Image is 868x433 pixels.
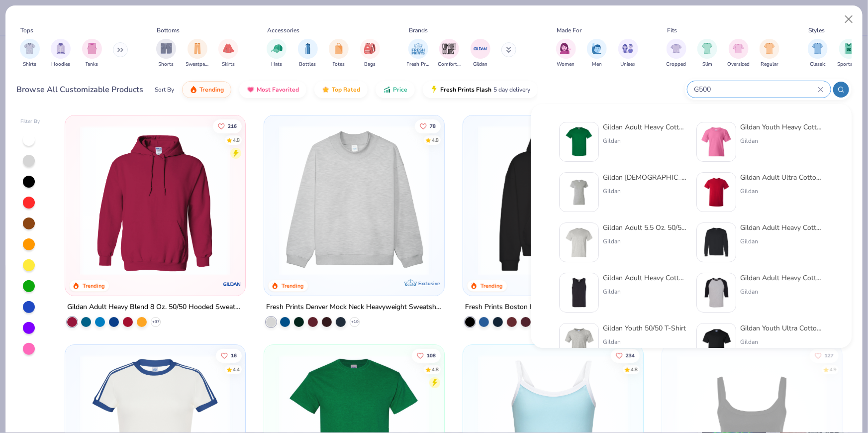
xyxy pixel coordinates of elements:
[471,39,490,68] div: filter for Gildan
[218,39,238,68] button: filter button
[82,39,102,68] button: filter button
[232,366,239,373] div: 4.4
[564,277,594,308] img: 88a44a92-e2a5-4f89-8212-3978ff1d2bb4
[212,119,241,133] button: Like
[51,39,71,68] div: filter for Hoodies
[235,125,395,276] img: a164e800-7022-4571-a324-30c76f641635
[556,39,576,68] button: filter button
[442,41,457,56] img: Comfort Colors Image
[618,39,638,68] button: filter button
[407,61,430,68] span: Fresh Prints
[268,26,300,35] div: Accessories
[329,39,349,68] button: filter button
[322,86,330,94] img: TopRated.gif
[218,39,238,68] div: filter for Skirts
[564,126,594,157] img: db319196-8705-402d-8b46-62aaa07ed94f
[20,39,40,68] button: filter button
[431,136,438,144] div: 4.8
[230,353,236,358] span: 16
[223,43,234,54] img: Skirts Image
[592,61,602,68] span: Men
[840,10,859,29] button: Close
[812,43,824,54] img: Classic Image
[740,273,824,283] div: Gildan Adult Heavy Cotton™ 5.3 Oz. 3/4-Raglan Sleeve T-Shirt
[232,136,239,144] div: 4.8
[51,61,70,68] span: Hoodies
[267,39,287,68] div: filter for Hats
[87,43,97,54] img: Tanks Image
[727,39,750,68] button: filter button
[431,366,438,373] div: 4.8
[82,39,102,68] div: filter for Tanks
[24,43,35,54] img: Shirts Image
[740,222,824,233] div: Gildan Adult Heavy Cotton 5.3 Oz. Long-Sleeve T-Shirt
[299,61,316,68] span: Bottles
[587,39,607,68] button: filter button
[409,26,428,35] div: Brands
[351,319,358,325] span: + 10
[257,86,299,94] span: Most Favorited
[215,348,241,362] button: Like
[764,43,775,54] img: Regular Image
[667,39,686,68] div: filter for Cropped
[622,43,634,54] img: Unisex Image
[740,323,824,333] div: Gildan Youth Ultra Cotton® T-Shirt
[761,61,778,68] span: Regular
[429,123,435,128] span: 78
[376,81,415,98] button: Price
[701,227,732,258] img: eeb6cdad-aebe-40d0-9a4b-833d0f822d02
[414,119,440,133] button: Like
[701,126,732,157] img: db3463ef-4353-4609-ada1-7539d9cdc7e6
[621,61,636,68] span: Unisex
[740,172,824,183] div: Gildan Adult Ultra Cotton 6 Oz. T-Shirt
[364,43,375,54] img: Bags Image
[157,26,180,35] div: Bottoms
[808,39,828,68] div: filter for Classic
[434,125,594,276] img: a90f7c54-8796-4cb2-9d6e-4e9644cfe0fe
[426,353,435,358] span: 108
[186,39,209,68] div: filter for Sweatpants
[51,39,71,68] button: filter button
[733,43,744,54] img: Oversized Image
[161,43,172,54] img: Shorts Image
[760,39,779,68] div: filter for Regular
[186,61,209,68] span: Sweatpants
[701,277,732,308] img: 9278ce09-0d59-4a10-a90b-5020d43c2e95
[186,39,209,68] button: filter button
[266,301,442,314] div: Fresh Prints Denver Mock Neck Heavyweight Sweatshirt
[360,39,380,68] div: filter for Bags
[829,366,836,373] div: 4.9
[564,327,594,358] img: 12c717a8-bff4-429b-8526-ab448574c88c
[222,61,235,68] span: Skirts
[587,39,607,68] div: filter for Men
[564,177,594,208] img: f353747f-df2b-48a7-9668-f657901a5e3e
[740,337,824,346] div: Gildan
[838,39,861,68] button: filter button
[271,43,283,54] img: Hats Image
[471,39,490,68] button: filter button
[702,43,713,54] img: Slim Image
[760,39,779,68] button: filter button
[438,61,461,68] span: Comfort Colors
[630,366,637,373] div: 4.8
[473,125,633,276] img: 91acfc32-fd48-4d6b-bdad-a4c1a30ac3fc
[603,273,686,283] div: Gildan Adult Heavy Cotton 5.3 Oz. Tank
[603,136,686,145] div: Gildan
[156,39,176,68] button: filter button
[557,61,575,68] span: Women
[222,274,242,294] img: Gildan logo
[603,222,686,233] div: Gildan Adult 5.5 Oz. 50/50 T-Shirt
[247,86,255,94] img: most_fav.gif
[407,39,430,68] button: filter button
[740,136,824,145] div: Gildan
[298,39,318,68] button: filter button
[493,84,530,96] span: 5 day delivery
[740,122,824,132] div: Gildan Youth Heavy Cotton 5.3 Oz. T-Shirt
[844,43,855,54] img: Sportswear Image
[667,39,686,68] button: filter button
[701,177,732,208] img: 3c1a081b-6ca8-4a00-a3b6-7ee979c43c2b
[824,353,833,358] span: 127
[603,287,686,296] div: Gildan
[473,61,487,68] span: Gildan
[329,39,349,68] div: filter for Totes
